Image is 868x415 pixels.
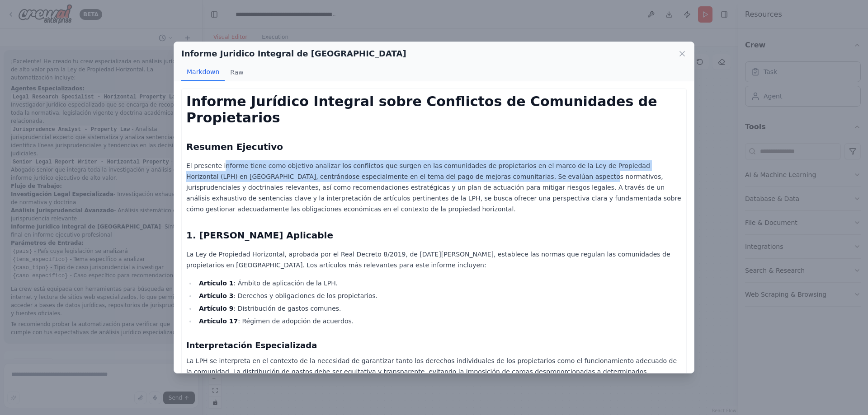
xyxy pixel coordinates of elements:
strong: Artículo 1 [199,280,234,287]
button: Markdown [181,64,225,81]
h2: Resumen Ejecutivo [186,140,682,153]
p: El presente informe tiene como objetivo analizar los conflictos que surgen en las comunidades de ... [186,160,682,214]
h2: 1. [PERSON_NAME] Aplicable [186,229,682,242]
li: : Ámbito de aplicación de la LPH. [196,278,682,289]
strong: Artículo 17 [199,317,238,325]
h2: Informe Juridico Integral de [GEOGRAPHIC_DATA] [181,47,406,60]
li: : Derechos y obligaciones de los propietarios. [196,290,682,301]
strong: Artículo 9 [199,305,234,312]
button: Raw [225,64,249,81]
li: : Distribución de gastos comunes. [196,303,682,314]
p: La Ley de Propiedad Horizontal, aprobada por el Real Decreto 8/2019, de [DATE][PERSON_NAME], esta... [186,249,682,270]
li: : Régimen de adopción de acuerdos. [196,316,682,326]
h1: Informe Jurídico Integral sobre Conflictos de Comunidades de Propietarios [186,93,682,126]
p: La LPH se interpreta en el contexto de la necesidad de garantizar tanto los derechos individuales... [186,355,682,388]
h3: Interpretación Especializada [186,339,682,352]
strong: Artículo 3 [199,292,234,299]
